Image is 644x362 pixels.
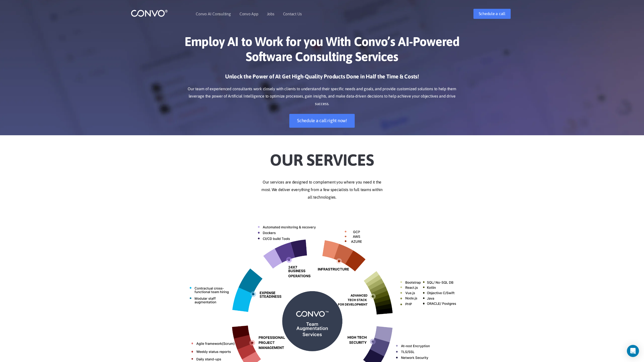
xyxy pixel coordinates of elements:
h1: Employ AI to Work for you With Convo’s AI-Powered Software Consulting Services [182,34,462,68]
p: Our team of experienced consultants work closely with clients to understand their specific needs ... [182,85,462,108]
a: Convo AI Consulting [196,12,231,16]
div: Open Intercom Messenger [627,345,639,357]
h2: Our Services [182,143,462,171]
img: logo_1.png [131,9,168,17]
a: Jobs [267,12,274,16]
a: Schedule a call [473,9,511,19]
a: Contact Us [283,12,302,16]
p: Our services are designed to complement you where you need it the most. We deliver everything fro... [182,178,462,201]
h3: Unlock the Power of AI: Get High-Quality Products Done in Half the Time & Costs! [182,73,462,84]
a: Schedule a call right now! [289,114,355,128]
a: Convo App [239,12,258,16]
